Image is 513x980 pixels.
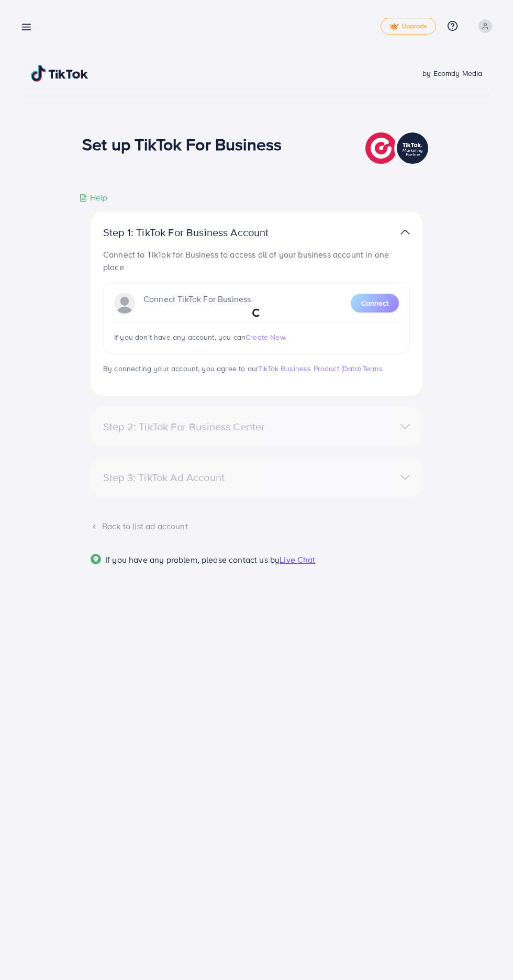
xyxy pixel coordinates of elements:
img: tick [389,23,398,30]
span: Live Chat [280,554,315,565]
img: Popup guide [91,554,101,564]
p: Step 1: TikTok For Business Account [103,226,302,239]
h1: Set up TikTok For Business [82,134,282,154]
div: Help [79,192,108,204]
a: tickUpgrade [381,18,436,35]
span: Upgrade [389,23,427,30]
div: Back to list ad account [91,520,422,532]
span: by Ecomdy Media [422,68,482,79]
img: TikTok partner [365,130,431,166]
img: TikTok partner [400,225,410,240]
span: If you have any problem, please contact us by [105,554,280,565]
img: TikTok [31,65,88,82]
